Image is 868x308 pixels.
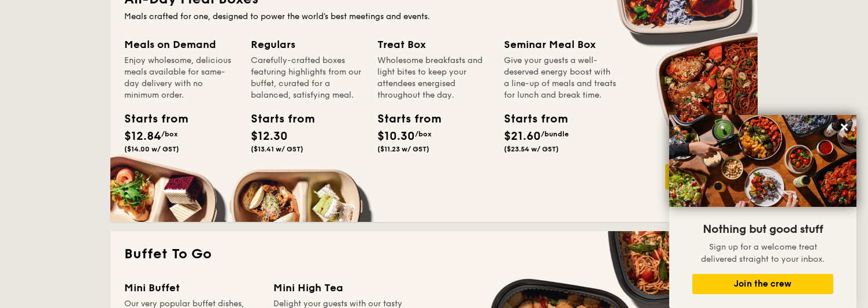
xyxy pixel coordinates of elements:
div: Mini Buffet [124,280,259,296]
div: Regulars [251,36,363,53]
div: Seminar Meal Box [504,36,617,53]
div: Enjoy wholesome, delicious meals available for same-day delivery with no minimum order. [124,55,237,101]
span: ($23.54 w/ GST) [504,145,559,153]
span: /bundle [541,130,569,138]
span: $12.84 [124,129,161,143]
div: Treat Box [377,36,490,53]
h2: Buffet To Go [124,245,744,264]
span: /box [415,130,432,138]
span: $10.30 [377,129,415,143]
div: Mini High Tea [273,280,409,296]
button: Close [835,118,854,136]
span: $21.60 [504,129,541,143]
span: /box [161,130,178,138]
span: ($13.41 w/ GST) [251,145,303,153]
span: $12.30 [251,129,288,143]
a: Download the menu [665,199,744,208]
img: DSC07876-Edit02-Large.jpeg [669,115,856,207]
button: Join the crew [692,274,833,294]
div: Give your guests a well-deserved energy boost with a line-up of meals and treats for lunch and br... [504,55,617,101]
div: Meals crafted for one, designed to power the world's best meetings and events. [124,11,744,23]
div: Starts from [251,110,303,128]
div: Starts from [377,110,429,128]
div: Carefully-crafted boxes featuring highlights from our buffet, curated for a balanced, satisfying ... [251,55,363,101]
div: Meals on Demand [124,36,237,53]
span: ($11.23 w/ GST) [377,145,429,153]
span: ($14.00 w/ GST) [124,145,179,153]
div: Starts from [124,110,176,128]
div: Wholesome breakfasts and light bites to keep your attendees energised throughout the day. [377,55,490,101]
div: Starts from [504,110,556,128]
div: Order now [665,164,744,190]
span: Nothing but good stuff [703,222,823,236]
span: Sign up for a welcome treat delivered straight to your inbox. [701,242,825,264]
